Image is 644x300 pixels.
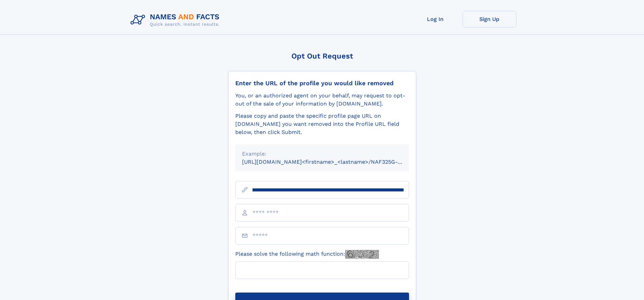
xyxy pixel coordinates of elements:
[235,92,409,108] div: You, or an authorized agent on your behalf, may request to opt-out of the sale of your informatio...
[242,159,422,165] small: [URL][DOMAIN_NAME]<firstname>_<lastname>/NAF325G-xxxxxxxx
[235,250,379,259] label: Please solve the following math function:
[235,79,409,87] div: Enter the URL of the profile you would like removed
[242,150,402,158] div: Example:
[128,11,225,29] img: Logo Names and Facts
[408,11,462,27] a: Log In
[228,52,416,60] div: Opt Out Request
[235,112,409,136] div: Please copy and paste the specific profile page URL on [DOMAIN_NAME] you want removed into the Pr...
[462,11,517,27] a: Sign Up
